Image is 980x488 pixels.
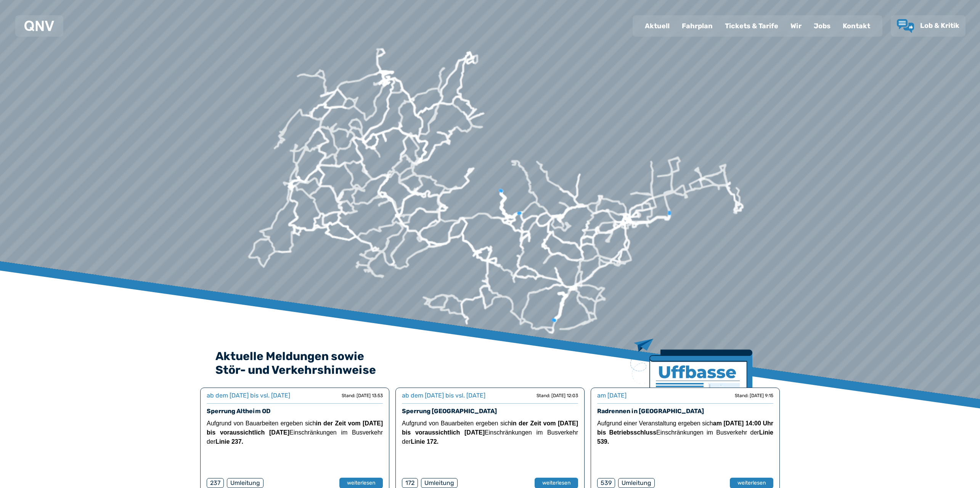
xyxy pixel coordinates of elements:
[402,420,578,445] span: Aufgrund von Bauarbeiten ergeben sich Einschränkungen im Busverkehr der
[784,16,808,36] a: Wir
[402,478,418,488] div: 172
[402,391,485,400] div: ab dem [DATE] bis vsl. [DATE]
[719,16,784,36] a: Tickets & Tarife
[215,438,243,445] strong: Linie 237.
[897,19,959,33] a: Lob & Kritik
[597,391,627,400] div: am [DATE]
[537,393,578,399] div: Stand: [DATE] 12:03
[421,478,458,488] div: Umleitung
[342,393,383,399] div: Stand: [DATE] 13:53
[207,407,270,415] a: Sperrung Altheim OD
[630,339,752,434] img: Zeitung mit Titel Uffbase
[402,407,497,415] a: Sperrung [GEOGRAPHIC_DATA]
[808,16,837,36] a: Jobs
[639,16,676,36] a: Aktuell
[837,16,876,36] a: Kontakt
[207,391,290,400] div: ab dem [DATE] bis vsl. [DATE]
[215,349,765,377] h2: Aktuelle Meldungen sowie Stör- und Verkehrshinweise
[735,393,773,399] div: Stand: [DATE] 9:15
[207,420,383,445] span: Aufgrund von Bauarbeiten ergeben sich Einschränkungen im Busverkehr der
[618,478,655,488] div: Umleitung
[411,438,439,445] strong: Linie 172.
[227,478,263,488] div: Umleitung
[24,21,54,31] img: QNV Logo
[207,478,224,488] div: 237
[597,478,615,488] div: 539
[920,21,959,30] span: Lob & Kritik
[597,420,773,445] span: Aufgrund einer Veranstaltung ergeben sich Einschränkungen im Busverkehr der
[597,407,704,415] a: Radrennen in [GEOGRAPHIC_DATA]
[676,16,719,36] a: Fahrplan
[24,18,54,34] a: QNV Logo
